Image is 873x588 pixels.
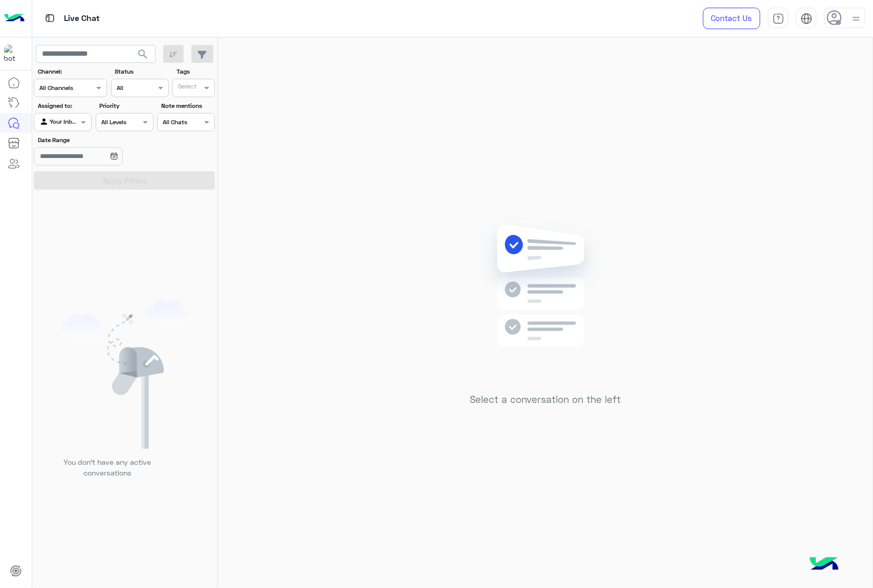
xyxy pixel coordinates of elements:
span: search [137,48,149,60]
label: Status [115,67,167,76]
label: Note mentions [161,101,214,110]
img: 713415422032625 [4,44,23,63]
p: Live Chat [64,12,100,26]
button: search [130,45,156,67]
img: empty users [60,300,189,449]
div: Select [177,82,197,94]
img: no messages [471,216,619,386]
button: Apply Filters [34,171,215,190]
img: tab [773,13,784,25]
label: Assigned to: [38,101,91,110]
h5: Select a conversation on the left [470,394,621,405]
img: Logo [4,8,25,29]
img: tab [43,12,56,25]
a: Contact Us [703,8,760,29]
a: tab [768,8,789,29]
label: Channel: [38,67,106,76]
label: Tags [177,67,214,76]
img: hulul-logo.png [806,547,842,583]
label: Priority [99,101,152,110]
img: profile [850,12,863,25]
label: Date Range [38,135,152,145]
p: You don’t have any active conversations [56,457,159,479]
img: tab [801,13,813,25]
